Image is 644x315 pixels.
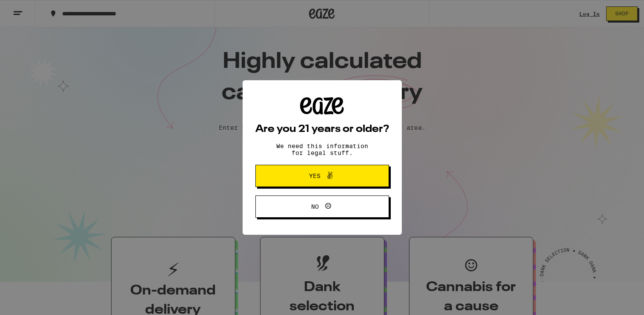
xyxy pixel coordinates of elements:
button: No [255,195,389,218]
h2: Are you 21 years or older? [255,124,389,134]
button: Yes [255,165,389,187]
p: We need this information for legal stuff. [269,143,375,156]
span: No [311,204,319,210]
span: Yes [309,173,321,179]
